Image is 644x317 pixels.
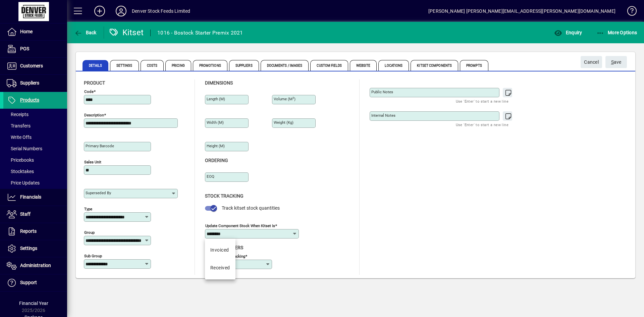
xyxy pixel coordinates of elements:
[3,274,67,291] a: Support
[110,5,132,17] button: Profile
[3,257,67,274] a: Administration
[3,177,67,189] a: Price Updates
[3,143,67,154] a: Serial Numbers
[3,189,67,206] a: Financials
[7,157,34,163] span: Pricebooks
[7,169,34,174] span: Stocktakes
[84,230,95,235] mat-label: Group
[165,60,191,71] span: Pricing
[3,154,67,166] a: Pricebooks
[7,146,42,151] span: Serial Numbers
[205,193,244,199] span: Stock Tracking
[19,301,48,306] span: Financial Year
[86,144,114,148] mat-label: Primary barcode
[261,60,309,71] span: Documents / Images
[205,259,235,277] mat-option: Received
[350,60,377,71] span: Website
[20,280,37,285] span: Support
[595,27,639,39] button: More Options
[205,158,228,163] span: Ordering
[84,207,92,211] mat-label: Type
[20,29,33,34] span: Home
[292,96,294,100] sup: 3
[205,80,233,86] span: Dimensions
[552,27,584,39] button: Enquiry
[207,120,224,125] mat-label: Width (m)
[611,59,614,65] span: S
[274,120,293,125] mat-label: Weight (Kg)
[428,6,615,16] div: [PERSON_NAME] [PERSON_NAME][EMAIL_ADDRESS][PERSON_NAME][DOMAIN_NAME]
[84,80,105,86] span: Product
[207,97,225,101] mat-label: Length (m)
[3,23,67,40] a: Home
[3,240,67,257] a: Settings
[207,174,214,179] mat-label: EOQ
[205,223,275,228] mat-label: Update component stock when kitset is
[456,121,508,128] mat-hint: Use 'Enter' to start a new line
[222,205,280,211] span: Track kitset stock quantities
[3,109,67,120] a: Receipts
[89,5,110,17] button: Add
[20,228,37,234] span: Reports
[584,57,599,68] span: Cancel
[109,27,144,38] div: Kitset
[378,60,409,71] span: Locations
[622,1,636,23] a: Knowledge Base
[554,30,582,35] span: Enquiry
[7,180,40,186] span: Price Updates
[20,211,31,217] span: Staff
[3,41,67,57] a: POS
[20,263,51,268] span: Administration
[411,60,458,71] span: Kitset Components
[67,27,104,39] app-page-header-button: Back
[7,112,29,117] span: Receipts
[207,144,225,148] mat-label: Height (m)
[20,46,29,51] span: POS
[3,166,67,177] a: Stocktakes
[581,56,602,68] button: Cancel
[371,90,393,94] mat-label: Public Notes
[110,60,139,71] span: Settings
[210,247,229,254] div: Invoiced
[74,30,97,35] span: Back
[141,60,164,71] span: Costs
[611,57,622,68] span: ave
[84,89,94,94] mat-label: Code
[3,58,67,74] a: Customers
[84,254,102,258] mat-label: Sub group
[3,120,67,131] a: Transfers
[274,97,296,101] mat-label: Volume (m )
[3,206,67,223] a: Staff
[3,223,67,240] a: Reports
[210,264,230,271] div: Received
[157,28,243,38] div: 1016 - Bostock Starter Premix 2021
[310,60,348,71] span: Custom Fields
[72,27,98,39] button: Back
[84,160,101,164] mat-label: Sales unit
[7,123,31,128] span: Transfers
[86,191,111,195] mat-label: Superseded by
[20,97,39,103] span: Products
[84,113,104,117] mat-label: Description
[20,194,41,200] span: Financials
[83,60,108,71] span: Details
[7,135,32,140] span: Write Offs
[205,241,235,259] mat-option: Invoiced
[229,60,259,71] span: Suppliers
[20,80,39,86] span: Suppliers
[193,60,227,71] span: Promotions
[3,131,67,143] a: Write Offs
[20,63,43,68] span: Customers
[456,97,508,105] mat-hint: Use 'Enter' to start a new line
[3,75,67,92] a: Suppliers
[605,56,627,68] button: Save
[20,246,37,251] span: Settings
[596,30,637,35] span: More Options
[460,60,488,71] span: Prompts
[371,113,395,118] mat-label: Internal Notes
[132,6,191,16] div: Denver Stock Feeds Limited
